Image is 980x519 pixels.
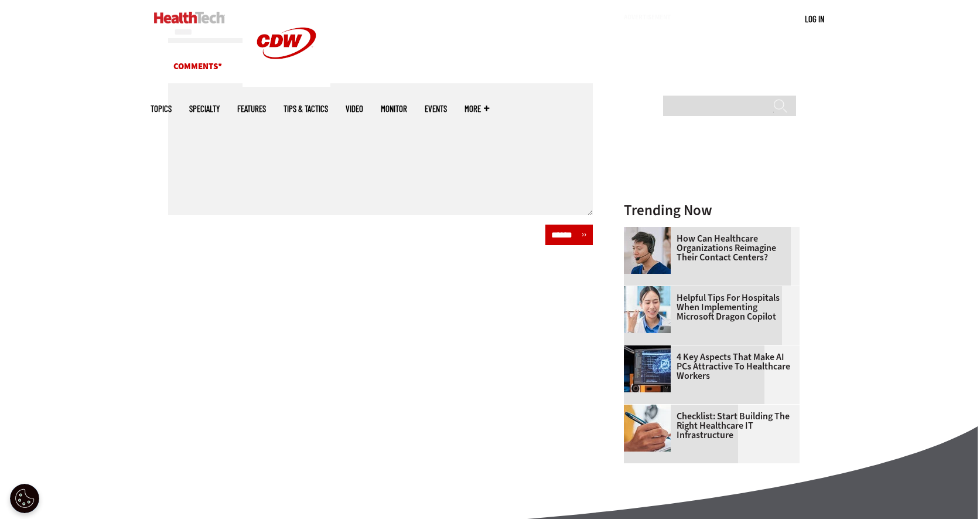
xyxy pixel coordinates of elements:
[805,13,824,25] div: User menu
[465,104,489,113] span: More
[624,25,800,172] iframe: advertisement
[624,203,800,218] h3: Trending Now
[151,104,172,113] span: Topics
[624,293,793,321] a: Helpful Tips for Hospitals When Implementing Microsoft Dragon Copilot
[154,12,225,23] img: Home
[10,484,39,513] div: Cookie Settings
[624,227,671,274] img: Healthcare contact center
[624,286,671,333] img: Doctor using phone to dictate to tablet
[346,104,363,113] a: Video
[284,104,328,113] a: Tips & Tactics
[243,77,330,90] a: CDW
[624,286,677,296] a: Doctor using phone to dictate to tablet
[624,405,671,452] img: Person with a clipboard checking a list
[624,234,793,262] a: How Can Healthcare Organizations Reimagine Their Contact Centers?
[624,412,793,440] a: Checklist: Start Building the Right Healthcare IT Infrastructure
[425,104,447,113] a: Events
[189,104,220,113] span: Specialty
[624,345,671,392] img: Desktop monitor with brain AI concept
[805,13,824,24] a: Log in
[381,104,407,113] a: MonITor
[237,104,266,113] a: Features
[10,484,39,513] button: Open Preferences
[624,405,677,414] a: Person with a clipboard checking a list
[624,227,677,236] a: Healthcare contact center
[624,345,677,355] a: Desktop monitor with brain AI concept
[624,352,793,381] a: 4 Key Aspects That Make AI PCs Attractive to Healthcare Workers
